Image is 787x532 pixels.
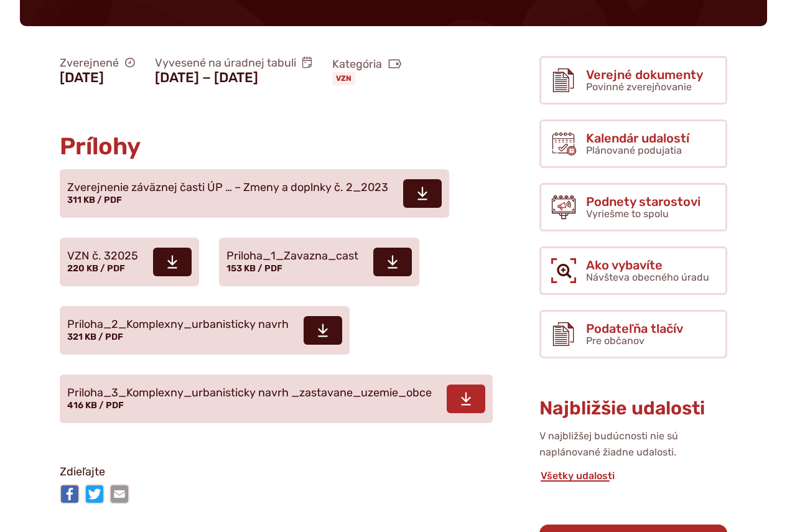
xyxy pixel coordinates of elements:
span: Plánované podujatia [586,144,682,156]
a: VZN č. 32025 220 KB / PDF [60,238,199,286]
span: 416 KB / PDF [67,400,124,411]
span: Verejné dokumenty [586,68,703,82]
h2: Prílohy [60,134,501,160]
span: VZN č. 32025 [67,250,138,263]
span: Ako vybavíte [586,258,709,272]
figcaption: [DATE] − [DATE] [155,70,312,86]
figcaption: [DATE] [60,70,135,86]
a: VZN [332,72,355,85]
span: 220 KB / PDF [67,263,125,274]
span: 153 KB / PDF [226,263,282,274]
a: Zverejnenie záväznej časti ÚP … – Zmeny a doplnky č. 2_2023 311 KB / PDF [60,169,449,218]
span: 311 KB / PDF [67,195,122,205]
span: Vyriešme to spolu [586,208,669,220]
h3: Najbližšie udalosti [539,398,727,419]
span: Zverejnenie záväznej časti ÚP … – Zmeny a doplnky č. 2_2023 [67,182,388,194]
a: Priloha_1_Zavazna_cast 153 KB / PDF [219,238,419,286]
span: Zverejnené [60,56,135,70]
img: Zdieľať na Twitteri [85,484,105,504]
span: Návšteva obecného úradu [586,271,709,283]
img: Zdieľať na Facebooku [60,484,80,504]
span: Podnety starostovi [586,195,701,208]
span: Priloha_3_Komplexny_urbanisticky navrh _zastavane_uzemie_obce [67,387,432,399]
span: Priloha_1_Zavazna_cast [226,250,358,263]
a: Podnety starostovi Vyriešme to spolu [539,183,727,231]
span: Kalendár udalostí [586,131,689,145]
img: Zdieľať e-mailom [109,484,129,504]
a: Priloha_3_Komplexny_urbanisticky navrh _zastavane_uzemie_obce 416 KB / PDF [60,375,493,423]
p: V najbližšej budúcnosti nie sú naplánované žiadne udalosti. [539,428,727,461]
span: Pre občanov [586,335,645,347]
p: Zdieľajte [60,463,501,482]
span: Podateľňa tlačív [586,322,683,335]
span: 321 KB / PDF [67,332,123,342]
a: Ako vybavíte Návšteva obecného úradu [539,246,727,295]
a: Všetky udalosti [539,470,616,482]
a: Podateľňa tlačív Pre občanov [539,310,727,358]
span: Kategória [332,57,402,72]
a: Priloha_2_Komplexny_urbanisticky navrh 321 KB / PDF [60,306,350,355]
a: Kalendár udalostí Plánované podujatia [539,119,727,168]
span: Vyvesené na úradnej tabuli [155,56,312,70]
a: Verejné dokumenty Povinné zverejňovanie [539,56,727,105]
span: Priloha_2_Komplexny_urbanisticky navrh [67,319,289,331]
span: Povinné zverejňovanie [586,81,692,93]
